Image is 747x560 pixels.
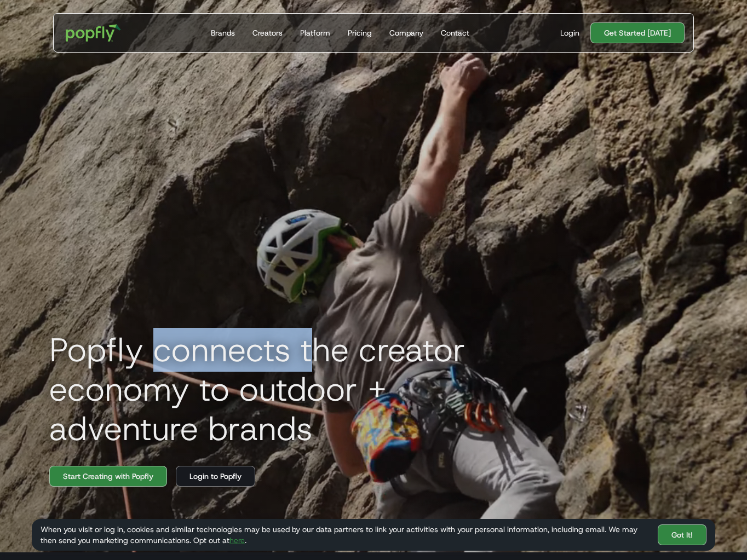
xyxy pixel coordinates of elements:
a: Contact [436,14,474,52]
h1: Popfly connects the creator economy to outdoor + adventure brands [41,330,533,448]
div: Contact [441,27,469,38]
a: Brands [206,14,239,52]
div: Company [389,27,423,38]
div: Creators [252,27,283,38]
div: Pricing [348,27,372,38]
div: Login [560,27,579,38]
div: When you visit or log in, cookies and similar technologies may be used by our data partners to li... [41,524,649,546]
div: Brands [211,27,235,38]
a: Company [385,14,428,52]
a: Creators [248,14,287,52]
a: Pricing [343,14,376,52]
a: Platform [296,14,335,52]
a: home [58,16,129,49]
a: Login to Popfly [176,466,255,487]
div: Platform [300,27,330,38]
a: Login [556,27,584,38]
a: Got It! [658,524,706,545]
a: Start Creating with Popfly [49,466,167,487]
a: here [229,535,245,545]
a: Get Started [DATE] [590,22,685,43]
